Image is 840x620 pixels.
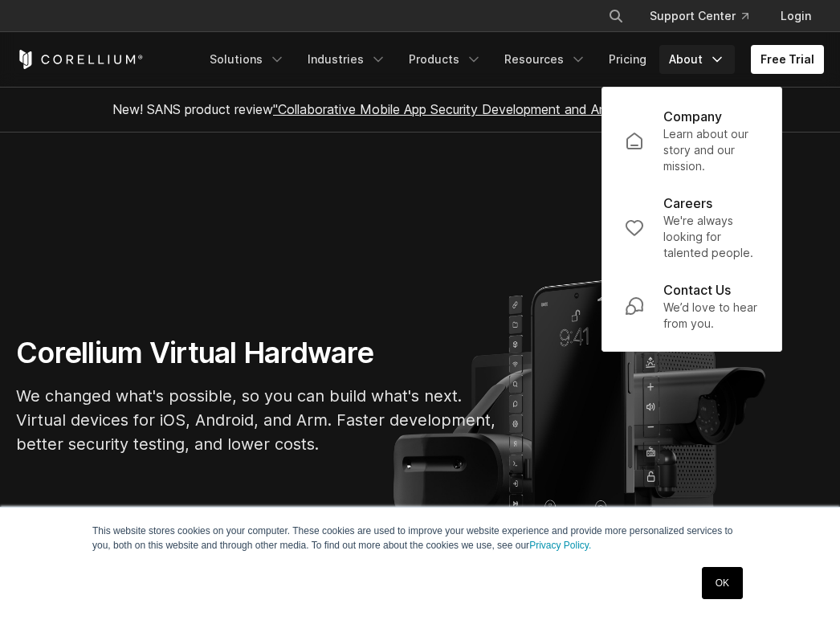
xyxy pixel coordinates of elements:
[273,101,643,117] a: "Collaborative Mobile App Security Development and Analysis"
[663,280,731,300] p: Contact Us
[751,45,824,74] a: Free Trial
[599,45,656,74] a: Pricing
[663,107,722,126] p: Company
[200,45,824,74] div: Navigation Menu
[298,45,396,74] a: Industries
[112,101,728,117] span: New! SANS product review now available.
[612,271,772,341] a: Contact Us We’d love to hear from you.
[16,50,144,69] a: Corellium Home
[702,567,743,599] a: OK
[92,524,748,553] p: This website stores cookies on your computer. These cookies are used to improve your website expe...
[659,45,735,74] a: About
[495,45,596,74] a: Resources
[663,213,759,261] p: We're always looking for talented people.
[612,97,772,184] a: Company Learn about our story and our mission.
[612,184,772,271] a: Careers We're always looking for talented people.
[399,45,491,74] a: Products
[637,2,761,31] a: Support Center
[663,300,759,332] p: We’d love to hear from you.
[663,194,712,213] p: Careers
[601,2,630,31] button: Search
[16,335,498,371] h1: Corellium Virtual Hardware
[663,126,759,174] p: Learn about our story and our mission.
[768,2,824,31] a: Login
[16,384,498,456] p: We changed what's possible, so you can build what's next. Virtual devices for iOS, Android, and A...
[200,45,295,74] a: Solutions
[589,2,824,31] div: Navigation Menu
[529,540,591,551] a: Privacy Policy.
